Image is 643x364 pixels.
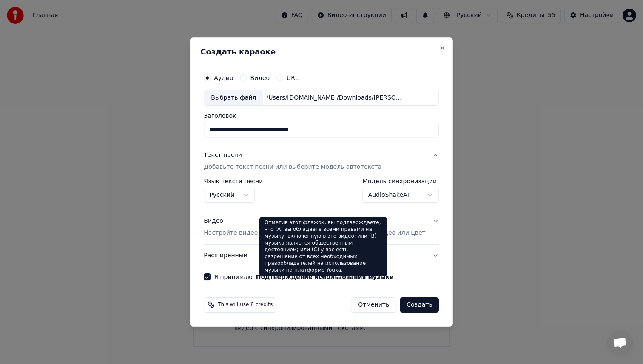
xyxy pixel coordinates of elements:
p: Настройте видео караоке: используйте изображение, видео или цвет [204,229,425,237]
label: Язык текста песни [204,178,263,184]
p: Добавьте текст песни или выберите модель автотекста [204,163,381,171]
button: Я принимаю [256,274,394,280]
label: URL [287,75,299,81]
span: This will use 8 credits [218,301,273,308]
button: Создать [400,297,439,313]
label: Заголовок [204,113,439,119]
label: Модель синхронизации [363,178,439,184]
h2: Создать караоке [200,48,442,56]
label: Видео [250,75,270,81]
button: Расширенный [204,245,439,267]
button: Отменить [351,297,396,313]
button: Текст песниДобавьте текст песни или выберите модель автотекста [204,144,439,178]
div: Видео [204,217,425,237]
button: ВидеоНастройте видео караоке: используйте изображение, видео или цвет [204,210,439,244]
div: Выбрать файл [204,90,263,105]
label: Аудио [214,75,233,81]
div: /Users/[DOMAIN_NAME]/Downloads/[PERSON_NAME] - Круто ты попал на TV.mp3 [263,94,407,102]
div: Текст песниДобавьте текст песни или выберите модель автотекста [204,178,439,210]
div: Текст песни [204,151,242,159]
label: Я принимаю [214,274,394,280]
div: Отметив этот флажок, вы подтверждаете, что (A) вы обладаете всеми правами на музыку, включенную в... [259,217,387,276]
